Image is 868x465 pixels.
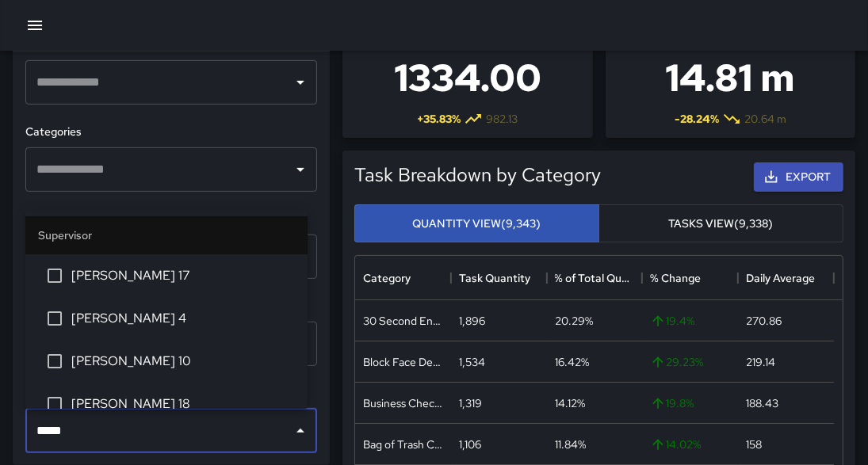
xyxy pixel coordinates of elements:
[71,309,295,328] span: [PERSON_NAME] 4
[71,266,295,285] span: [PERSON_NAME] 17
[459,354,485,370] div: 1,534
[289,158,312,181] button: Open
[363,436,443,452] div: Bag of Trash Collected
[547,256,643,300] div: % of Total Quantity
[746,395,778,411] div: 188.43
[459,256,530,300] div: Task Quantity
[675,111,719,127] span: -28.24 %
[598,204,843,243] button: Tasks View(9,338)
[746,313,782,329] div: 270.86
[417,111,461,127] span: + 35.83 %
[555,395,585,411] div: 14.12%
[744,111,786,127] span: 20.64 m
[642,256,738,300] div: % Change
[746,256,815,300] div: Daily Average
[486,111,518,127] span: 982.13
[459,313,485,329] div: 1,896
[650,256,701,300] div: % Change
[363,256,411,300] div: Category
[363,313,443,329] div: 30 Second Engagement Conducted
[354,204,599,243] button: Quantity View(9,343)
[459,436,481,452] div: 1,106
[746,436,762,452] div: 158
[363,395,443,411] div: Business Check In Conducted
[451,256,547,300] div: Task Quantity
[650,313,694,329] span: 19.4 %
[555,313,593,329] div: 20.29%
[354,162,601,188] h5: Task Breakdown by Category
[289,420,312,442] button: Close
[650,436,701,452] span: 14.02 %
[650,354,703,370] span: 29.23 %
[650,395,694,411] span: 19.8 %
[656,46,805,109] h3: 14.81 m
[754,162,843,192] button: Export
[738,256,834,300] div: Daily Average
[555,436,586,452] div: 11.84%
[71,352,295,371] span: [PERSON_NAME] 10
[25,124,317,141] h6: Categories
[363,354,443,370] div: Block Face Detailed
[289,71,312,93] button: Open
[71,394,295,414] span: [PERSON_NAME] 18
[355,256,451,300] div: Category
[25,216,308,254] li: Supervisor
[746,354,775,370] div: 219.14
[384,46,551,109] h3: 1334.00
[555,256,635,300] div: % of Total Quantity
[555,354,589,370] div: 16.42%
[459,395,482,411] div: 1,319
